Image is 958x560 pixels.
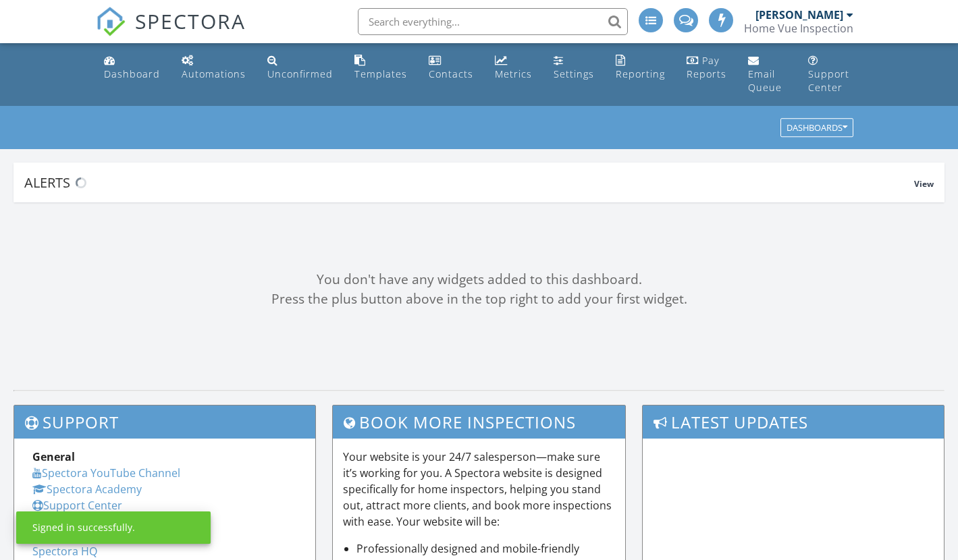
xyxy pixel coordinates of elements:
[135,7,246,35] span: SPECTORA
[616,67,665,80] div: Reporting
[356,540,616,557] li: Professionally designed and mobile-friendly
[423,49,479,87] a: Contacts
[14,289,944,309] div: Press the plus button above in the top right to add your first widget.
[32,482,142,497] a: Spectora Academy
[358,8,628,35] input: Search everything...
[681,49,732,87] a: Pay Reports
[32,466,180,480] a: Spectora YouTube Channel
[349,49,413,87] a: Templates
[343,449,616,530] p: Your website is your 24/7 salesperson—make sure it’s working for you. A Spectora website is desig...
[32,544,97,559] a: Spectora HQ
[755,8,843,22] div: [PERSON_NAME]
[489,49,537,87] a: Metrics
[495,67,532,80] div: Metrics
[32,498,122,513] a: Support Center
[262,49,338,87] a: Unconfirmed
[808,67,849,94] div: Support Center
[267,67,333,80] div: Unconfirmed
[104,67,160,80] div: Dashboard
[548,49,600,87] a: Settings
[32,521,135,534] div: Signed in successfully.
[32,449,75,464] strong: General
[610,49,670,87] a: Reporting
[99,49,165,87] a: Dashboard
[554,67,594,80] div: Settings
[354,67,407,80] div: Templates
[643,405,944,439] h3: Latest Updates
[787,123,847,133] div: Dashboards
[182,67,246,80] div: Automations
[744,22,853,35] div: Home Vue Inspection
[24,173,914,192] div: Alerts
[743,49,792,101] a: Email Queue
[803,49,859,101] a: Support Center
[333,405,626,439] h3: Book More Inspections
[429,67,473,80] div: Contacts
[14,270,944,289] div: You don't have any widgets added to this dashboard.
[748,67,782,94] div: Email Queue
[96,7,126,36] img: The Best Home Inspection Software - Spectora
[687,54,726,80] div: Pay Reports
[914,178,934,190] span: View
[96,18,246,47] a: SPECTORA
[176,49,251,87] a: Automations (Advanced)
[780,119,853,138] button: Dashboards
[14,405,315,439] h3: Support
